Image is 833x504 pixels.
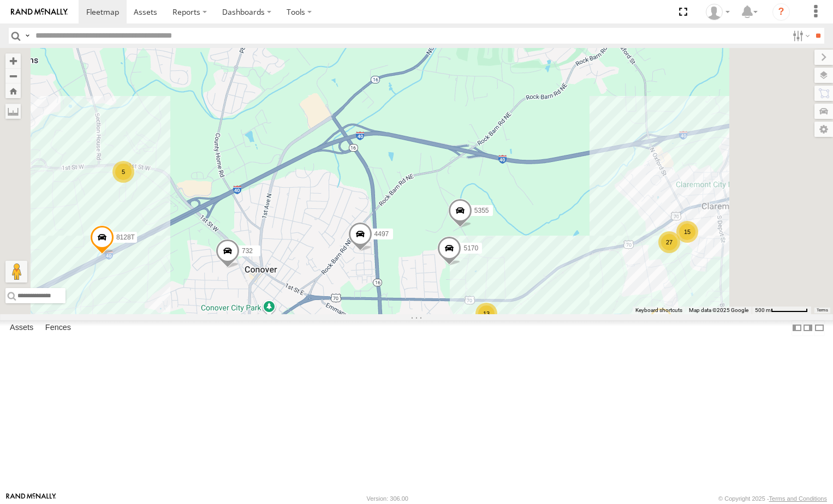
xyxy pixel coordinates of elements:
div: © Copyright 2025 - [718,495,827,502]
span: 5355 [474,207,489,214]
label: Map Settings [814,122,833,137]
span: Map data ©2025 Google [689,307,748,313]
span: 4497 [374,230,389,238]
span: 5170 [463,245,478,253]
div: 5 [112,161,134,183]
div: Dwight Wallace [702,4,734,20]
label: Dock Summary Table to the Right [802,320,813,336]
span: 500 m [755,307,771,313]
button: Keyboard shortcuts [635,307,682,314]
label: Measure [5,104,21,119]
span: 732 [242,248,253,255]
a: Visit our Website [6,493,56,504]
i: ? [772,3,790,21]
button: Zoom Home [5,83,21,98]
button: Drag Pegman onto the map to open Street View [5,261,27,283]
label: Dock Summary Table to the Left [792,320,802,336]
div: 15 [676,221,698,243]
a: Terms (opens in new tab) [817,308,828,313]
button: Zoom in [5,53,21,68]
label: Search Filter Options [788,28,812,44]
label: Assets [4,320,39,335]
label: Search Query [23,28,32,44]
div: Version: 306.00 [367,495,408,502]
a: Terms and Conditions [769,495,827,502]
label: Hide Summary Table [814,320,825,336]
div: 27 [658,231,680,253]
span: 8128T [116,234,135,242]
button: Zoom out [5,68,21,83]
button: Map Scale: 500 m per 64 pixels [752,307,811,314]
img: rand-logo.svg [11,8,68,16]
div: 13 [475,303,497,325]
label: Fences [40,320,76,335]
